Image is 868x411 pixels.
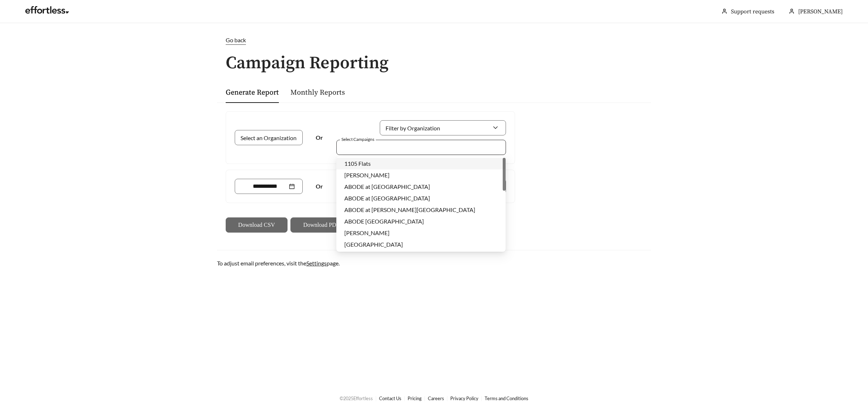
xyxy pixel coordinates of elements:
[798,8,843,15] span: [PERSON_NAME]
[408,395,422,401] a: Pricing
[428,395,444,401] a: Careers
[485,395,528,401] a: Terms and Conditions
[316,183,323,190] strong: Or
[450,395,478,401] a: Privacy Policy
[340,395,373,401] span: © 2025 Effortless
[290,217,352,233] button: Download PDF
[316,134,323,141] strong: Or
[414,183,421,190] span: swap-right
[379,395,401,401] a: Contact Us
[226,217,288,233] button: Download CSV
[414,183,421,190] span: to
[731,8,774,15] a: Support requests
[217,260,340,267] span: To adjust email preferences, visit the page.
[306,260,327,267] a: Settings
